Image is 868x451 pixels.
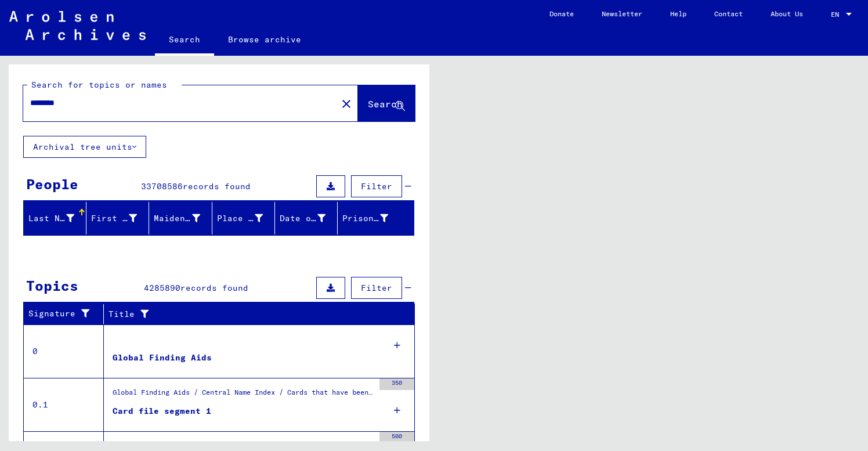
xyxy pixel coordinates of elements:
div: Signature [28,305,106,323]
a: Search [155,26,214,56]
div: People [26,174,78,194]
span: Search [368,98,403,110]
div: Global Finding Aids / Central Name Index / Cards that have been scanned during first sequential m... [113,387,374,403]
button: Search [358,85,415,121]
div: Prisoner # [342,209,403,228]
div: Place of Birth [217,209,277,228]
div: Topics [26,275,78,296]
div: Place of Birth [217,212,263,225]
mat-label: Search for topics or names [31,80,167,90]
span: Filter [361,181,392,192]
div: Last Name [28,209,89,228]
div: Card file segment 1 [113,405,211,417]
mat-header-cell: Prisoner # [338,202,414,234]
div: First Name [91,209,151,228]
span: EN [831,10,844,19]
div: 350 [379,378,414,390]
div: Prisoner # [342,212,388,225]
div: 500 [379,432,414,443]
div: Last Name [28,212,74,225]
mat-icon: close [339,97,353,111]
button: Clear [335,92,358,115]
img: Arolsen_neg.svg [9,11,146,40]
div: Maiden Name [154,209,214,228]
button: Archival tree units [23,136,146,158]
span: records found [180,283,248,293]
mat-header-cell: First Name [86,202,149,234]
span: 4285890 [144,283,180,293]
div: Date of Birth [280,212,325,225]
div: Date of Birth [280,209,340,228]
a: Browse archive [214,26,315,53]
div: Signature [28,308,95,320]
mat-header-cell: Place of Birth [212,202,275,234]
mat-header-cell: Last Name [24,202,86,234]
button: Filter [351,175,402,197]
mat-header-cell: Maiden Name [149,202,212,234]
button: Filter [351,277,402,299]
div: Title [108,308,392,320]
td: 0 [24,324,104,378]
mat-header-cell: Date of Birth [275,202,338,234]
span: Filter [361,283,392,293]
span: records found [183,181,251,192]
div: Title [108,305,403,323]
div: First Name [91,212,137,225]
td: 0.1 [24,378,104,431]
div: Maiden Name [154,212,200,225]
span: 33708586 [141,181,183,192]
div: Global Finding Aids [113,352,212,364]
